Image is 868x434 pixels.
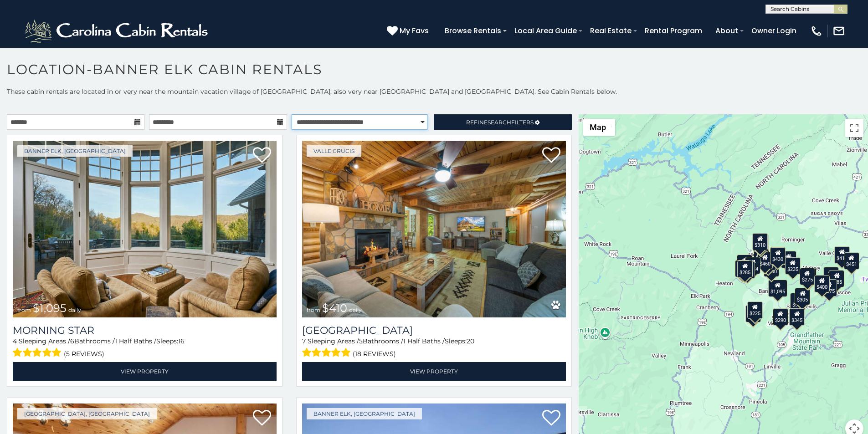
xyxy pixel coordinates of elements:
div: $375 [790,293,806,310]
div: $410 [834,246,850,264]
div: $355 [746,305,761,322]
span: 1 Half Baths / [403,337,445,345]
a: [GEOGRAPHIC_DATA], [GEOGRAPHIC_DATA] [17,408,157,419]
div: $1,095 [768,280,787,297]
img: Morning Star [13,141,277,317]
span: 4 [13,337,17,345]
div: $310 [753,233,768,250]
img: mail-regular-white.png [832,25,845,37]
div: $225 [747,301,763,319]
a: Valle Crucis [307,145,361,157]
div: Sleeping Areas / Bathrooms / Sleeps: [302,337,566,360]
img: Mountainside Lodge [302,141,566,317]
span: 16 [178,337,185,345]
div: $400 [823,267,839,284]
a: Add to favorites [253,146,271,165]
div: $424 [745,257,761,274]
a: Banner Elk, [GEOGRAPHIC_DATA] [17,145,133,157]
div: $485 [829,270,845,287]
a: Mountainside Lodge from $410 daily [302,141,566,317]
a: RefineSearchFilters [434,114,571,130]
div: $235 [785,257,801,275]
div: $275 [800,268,815,285]
a: Morning Star from $1,095 daily [13,141,277,317]
a: Add to favorites [542,146,560,165]
div: $460 [757,252,773,269]
a: Browse Rentals [440,23,506,39]
img: phone-regular-white.png [810,25,823,37]
div: $230 [735,260,750,277]
a: About [711,23,743,39]
a: Real Estate [586,23,636,39]
div: $345 [790,308,805,326]
span: $410 [322,301,347,315]
div: $430 [770,247,786,265]
span: $1,095 [33,301,67,315]
div: $650 [737,255,753,272]
a: View Property [13,362,277,381]
span: Refine Filters [466,119,534,126]
a: View Property [302,362,566,381]
span: Map [590,123,606,132]
div: $400 [814,275,830,292]
span: 20 [467,337,474,345]
span: 7 [302,337,306,345]
span: daily [68,306,81,313]
img: White-1-2.png [23,17,212,45]
div: $235 [781,251,796,268]
a: My Favs [387,25,431,37]
a: [GEOGRAPHIC_DATA] [302,324,566,337]
div: $451 [844,252,859,270]
a: Add to favorites [542,409,560,428]
span: from [17,306,31,313]
span: daily [349,306,362,313]
span: Search [488,119,511,126]
a: Owner Login [747,23,801,39]
button: Toggle fullscreen view [845,119,863,137]
div: $290 [773,308,788,326]
h3: Mountainside Lodge [302,324,566,337]
div: $305 [795,288,811,305]
a: Banner Elk, [GEOGRAPHIC_DATA] [307,408,422,419]
a: Rental Program [640,23,707,39]
span: 1 Half Baths / [115,337,156,345]
a: Morning Star [13,324,277,337]
a: Local Area Guide [510,23,581,39]
span: (18 reviews) [353,348,396,360]
div: Sleeping Areas / Bathrooms / Sleeps: [13,337,277,360]
div: $285 [738,260,753,278]
span: 5 [359,337,363,345]
span: from [307,306,320,313]
button: Change map style [583,119,615,136]
a: Add to favorites [253,409,271,428]
span: (5 reviews) [64,348,104,360]
span: 6 [70,337,74,345]
span: My Favs [400,25,429,36]
div: $535 [754,245,769,263]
